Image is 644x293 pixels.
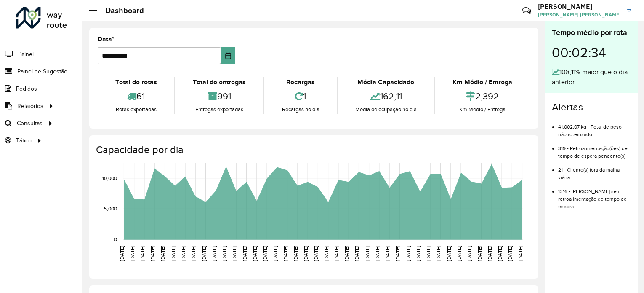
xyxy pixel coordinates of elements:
[552,27,631,38] div: Tempo médio por rota
[18,50,34,59] span: Painel
[221,47,235,64] button: Choose Date
[344,246,349,261] text: [DATE]
[340,105,432,114] div: Média de ocupação no dia
[385,246,390,261] text: [DATE]
[100,87,172,105] div: 61
[119,246,125,261] text: [DATE]
[436,246,441,261] text: [DATE]
[181,246,186,261] text: [DATE]
[365,246,370,261] text: [DATE]
[102,175,117,181] text: 10,000
[177,87,261,105] div: 991
[140,246,145,261] text: [DATE]
[324,246,329,261] text: [DATE]
[354,246,359,261] text: [DATE]
[507,246,513,261] text: [DATE]
[437,87,528,105] div: 2,392
[303,246,309,261] text: [DATE]
[437,77,528,87] div: Km Médio / Entrega
[130,246,135,261] text: [DATE]
[415,246,421,261] text: [DATE]
[150,246,155,261] text: [DATE]
[446,246,452,261] text: [DATE]
[16,136,32,145] span: Tático
[100,105,172,114] div: Rotas exportadas
[266,77,335,87] div: Recargas
[334,246,339,261] text: [DATE]
[558,160,631,181] li: 21 - Cliente(s) fora da malha viária
[466,246,472,261] text: [DATE]
[487,246,492,261] text: [DATE]
[558,138,631,160] li: 319 - Retroalimentação(ões) de tempo de espera pendente(s)
[177,77,261,87] div: Total de entregas
[313,246,319,261] text: [DATE]
[293,246,298,261] text: [DATE]
[552,101,631,113] h4: Alertas
[477,246,482,261] text: [DATE]
[272,246,278,261] text: [DATE]
[17,67,67,76] span: Painel de Sugestão
[538,11,621,19] span: [PERSON_NAME] [PERSON_NAME]
[340,77,432,87] div: Média Capacidade
[170,246,176,261] text: [DATE]
[252,246,258,261] text: [DATE]
[100,77,172,87] div: Total de rotas
[538,3,621,11] h3: [PERSON_NAME]
[242,246,247,261] text: [DATE]
[201,246,207,261] text: [DATE]
[114,237,117,242] text: 0
[426,246,431,261] text: [DATE]
[104,206,117,211] text: 5,000
[558,117,631,138] li: 41.002,07 kg - Total de peso não roteirizado
[266,87,335,105] div: 1
[221,246,227,261] text: [DATE]
[96,144,530,156] h4: Capacidade por dia
[232,246,237,261] text: [DATE]
[552,38,631,67] div: 00:02:34
[437,105,528,114] div: Km Médio / Entrega
[518,246,523,261] text: [DATE]
[283,246,288,261] text: [DATE]
[266,105,335,114] div: Recargas no dia
[552,67,631,87] div: 108,11% maior que o dia anterior
[375,246,380,261] text: [DATE]
[17,119,43,128] span: Consultas
[558,181,631,210] li: 1316 - [PERSON_NAME] sem retroalimentação de tempo de espera
[456,246,462,261] text: [DATE]
[497,246,503,261] text: [DATE]
[98,34,114,44] label: Data
[518,2,536,20] a: Contato Rápido
[16,84,37,93] span: Pedidos
[17,102,43,110] span: Relatórios
[177,105,261,114] div: Entregas exportadas
[395,246,400,261] text: [DATE]
[160,246,165,261] text: [DATE]
[97,6,144,15] h2: Dashboard
[211,246,217,261] text: [DATE]
[340,87,432,105] div: 162,11
[405,246,411,261] text: [DATE]
[262,246,268,261] text: [DATE]
[191,246,196,261] text: [DATE]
